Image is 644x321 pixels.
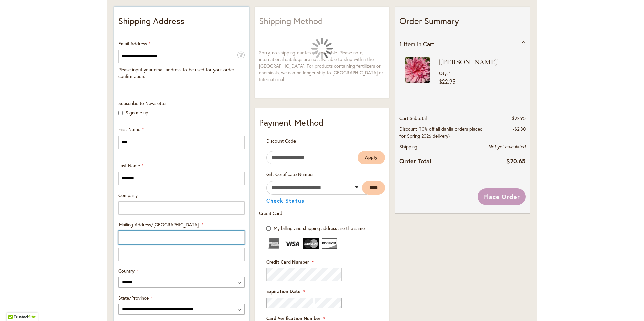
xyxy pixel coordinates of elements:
label: Sign me up! [126,109,150,116]
span: Credit Card Number [266,259,309,265]
span: Company [118,192,138,198]
span: Country [118,268,135,274]
span: My billing and shipping address are the same [274,225,365,231]
span: Qty [439,70,447,76]
strong: Order Total [399,156,431,166]
span: -$2.30 [513,126,526,132]
span: Expiration Date [266,288,300,295]
span: Please input your email address to be used for your order confirmation. [118,66,234,79]
span: $20.65 [506,157,526,165]
span: Email Address [118,40,147,47]
span: Credit Card [259,210,282,216]
span: Mailing Address/[GEOGRAPHIC_DATA] [119,221,199,228]
th: Cart Subtotal [399,113,484,124]
span: 1 [449,70,451,76]
span: Apply [365,155,378,160]
button: Check Status [266,198,304,203]
span: Shipping [399,143,417,150]
span: Last Name [118,162,140,169]
div: Payment Method [259,116,385,132]
img: Loading... [311,38,333,59]
p: Shipping Address [118,15,245,31]
img: MAKI [405,57,430,83]
span: $22.95 [439,78,455,85]
span: State/Province [118,295,149,301]
span: First Name [118,126,140,132]
img: Visa [285,238,300,249]
img: MasterCard [303,238,319,249]
strong: [PERSON_NAME] [439,57,519,67]
span: Discount (10% off all dahlia orders placed for Spring 2026 delivery) [399,126,483,139]
img: Discover [322,238,337,249]
iframe: Launch Accessibility Center [5,297,24,316]
p: Order Summary [399,15,526,31]
span: Item in Cart [404,40,434,48]
span: 1 [399,40,402,48]
span: Subscribe to Newsletter [118,100,167,106]
button: Apply [358,151,385,164]
span: Gift Certificate Number [266,171,314,177]
span: Not yet calculated [488,144,526,150]
img: American Express [266,238,282,249]
span: Discount Code [266,138,296,144]
span: $22.95 [512,115,526,121]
